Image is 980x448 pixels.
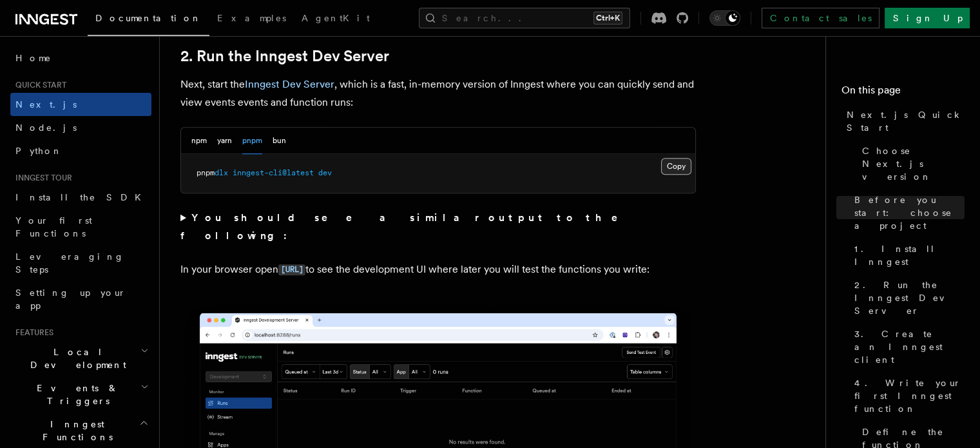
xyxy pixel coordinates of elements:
[10,327,53,338] span: Features
[854,327,965,366] span: 3. Create an Inngest client
[294,4,378,35] a: AgentKit
[10,281,151,317] a: Setting up your app
[10,245,151,281] a: Leveraging Steps
[854,278,965,317] span: 2. Run the Inngest Dev Server
[847,108,965,134] span: Next.js Quick Start
[215,168,228,177] span: dlx
[242,128,262,154] button: pnpm
[15,99,77,110] span: Next.js
[273,128,286,154] button: bun
[302,13,370,23] span: AgentKit
[278,264,305,275] code: [URL]
[245,78,334,90] a: Inngest Dev Server
[191,128,207,154] button: npm
[841,103,965,139] a: Next.js Quick Start
[209,4,294,35] a: Examples
[180,211,636,242] strong: You should see a similar output to the following:
[197,168,215,177] span: pnpm
[849,237,965,273] a: 1. Install Inngest
[10,93,151,116] a: Next.js
[854,242,965,268] span: 1. Install Inngest
[593,12,622,24] kbd: Ctrl+K
[419,8,630,28] button: Search...Ctrl+K
[180,260,696,279] p: In your browser open to see the development UI where later you will test the functions you write:
[15,251,124,275] span: Leveraging Steps
[318,168,332,177] span: dev
[10,376,151,413] button: Events & Triggers
[88,4,209,36] a: Documentation
[10,418,139,443] span: Inngest Functions
[278,263,305,275] a: [URL]
[10,46,151,70] a: Home
[849,188,965,237] a: Before you start: choose a project
[10,346,140,371] span: Local Development
[180,209,696,245] summary: You should see a similar output to the following:
[709,10,740,26] button: Toggle dark mode
[15,122,77,133] span: Node.js
[849,273,965,322] a: 2. Run the Inngest Dev Server
[15,215,92,239] span: Your first Functions
[885,8,970,28] a: Sign Up
[849,322,965,371] a: 3. Create an Inngest client
[10,173,72,183] span: Inngest tour
[10,80,66,90] span: Quick start
[10,116,151,139] a: Node.js
[10,139,151,162] a: Python
[217,128,232,154] button: yarn
[849,371,965,420] a: 4. Write your first Inngest function
[10,209,151,245] a: Your first Functions
[841,83,965,103] h4: On this page
[661,158,691,175] button: Copy
[857,139,965,188] a: Choose Next.js version
[10,186,151,209] a: Install the SDK
[180,75,696,112] p: Next, start the , which is a fast, in-memory version of Inngest where you can quickly send and vi...
[180,47,389,65] a: 2. Run the Inngest Dev Server
[95,13,202,23] span: Documentation
[217,13,286,23] span: Examples
[854,376,965,415] span: 4. Write your first Inngest function
[862,144,965,183] span: Choose Next.js version
[15,287,126,311] span: Setting up your app
[10,382,140,407] span: Events & Triggers
[15,52,52,64] span: Home
[233,168,314,177] span: inngest-cli@latest
[15,192,149,202] span: Install the SDK
[762,8,879,28] a: Contact sales
[854,193,965,232] span: Before you start: choose a project
[10,340,151,376] button: Local Development
[15,146,62,156] span: Python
